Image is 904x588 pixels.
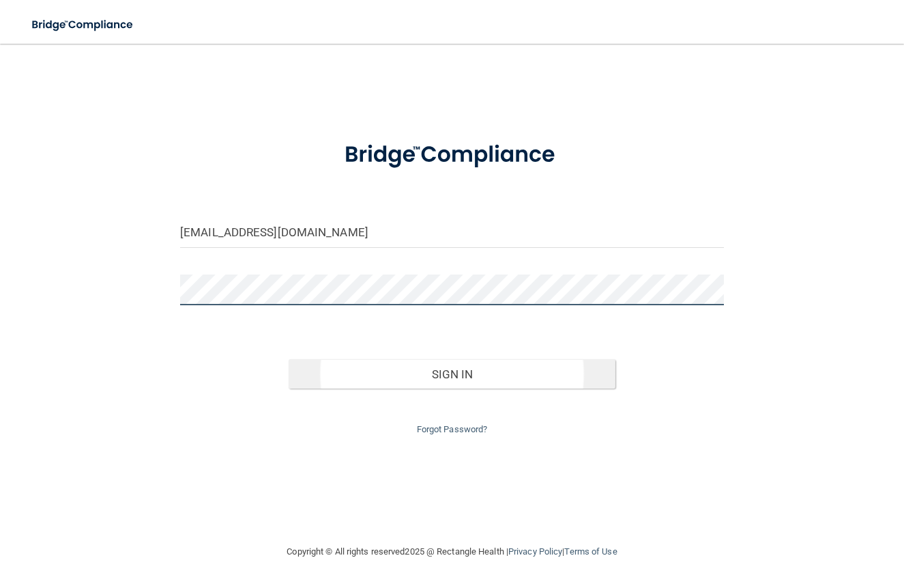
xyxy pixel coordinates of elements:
img: bridge_compliance_login_screen.278c3ca4.svg [20,11,146,39]
a: Terms of Use [564,546,617,557]
div: Copyright © All rights reserved 2025 @ Rectangle Health | | [203,530,701,574]
input: Email [180,217,724,248]
a: Privacy Policy [508,546,562,557]
img: bridge_compliance_login_screen.278c3ca4.svg [321,126,583,184]
iframe: Drift Widget Chat Controller [668,491,888,546]
button: Sign In [289,359,615,389]
a: Forgot Password? [417,424,488,434]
